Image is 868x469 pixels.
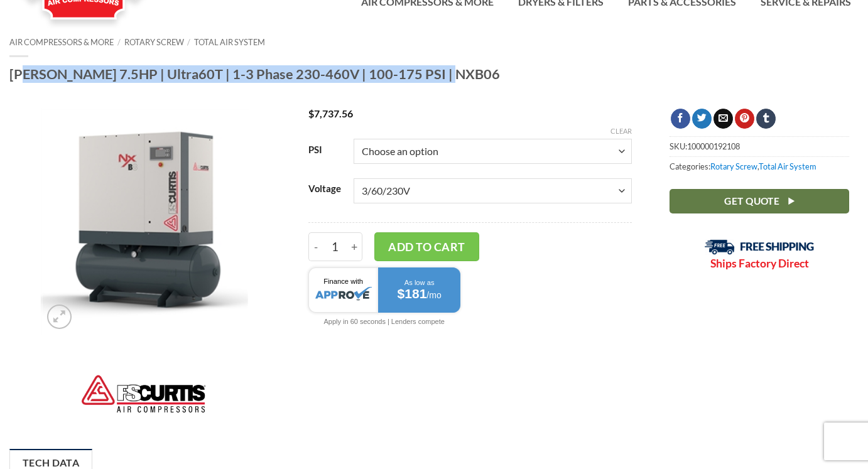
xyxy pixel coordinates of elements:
a: Total Air System [759,161,816,171]
a: Share on Facebook [671,109,690,129]
nav: Breadcrumb [9,38,859,47]
a: Share on Twitter [692,109,712,129]
span: SKU: [670,136,849,156]
h1: [PERSON_NAME] 7.5HP | Ultra60T | 1-3 Phase 230-460V | 100-175 PSI | NXB06 [9,65,859,83]
a: Pin on Pinterest [735,109,754,129]
img: Free Shipping [705,239,815,255]
a: Email to a Friend [713,109,733,129]
a: Share on Tumblr [756,109,776,129]
span: / [117,37,121,47]
span: $ [308,107,314,119]
label: Voltage [308,184,341,194]
img: FS-Curtis-Air-Compressors [82,370,207,421]
img: Curtis NXB06 Ultra60T 1-3 Phase 230-460V 100-175 PSI 1 [41,109,249,335]
span: Categories: , [670,156,849,176]
span: / [187,37,190,47]
a: Rotary Screw [124,37,184,47]
a: Rotary Screw [710,161,757,171]
input: Product quantity [323,232,347,261]
span: Get Quote [724,193,779,209]
a: Get Quote [670,189,849,213]
a: Total Air System [194,37,265,47]
input: Increase quantity of Curtis 7.5HP | Ultra60T | 1-3 Phase 230-460V | 100-175 PSI | NXB06 [346,232,362,261]
input: Reduce quantity of Curtis 7.5HP | Ultra60T | 1-3 Phase 230-460V | 100-175 PSI | NXB06 [308,232,323,261]
bdi: 7,737.56 [308,107,353,119]
a: Clear options [610,127,632,136]
button: Add to cart [374,232,480,261]
a: Zoom [47,305,72,329]
span: 100000192108 [687,141,740,151]
label: PSI [308,145,341,155]
a: Air Compressors & More [9,37,114,47]
strong: Ships Factory Direct [710,257,809,270]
